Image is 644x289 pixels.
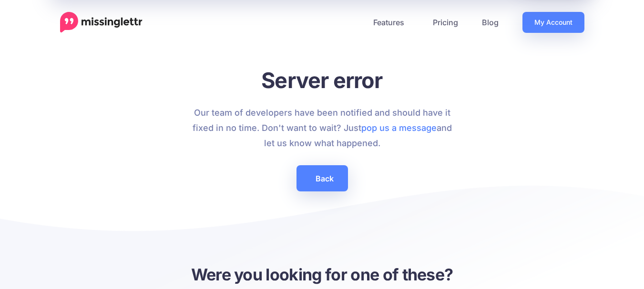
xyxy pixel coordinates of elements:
[60,264,584,285] h3: Were you looking for one of these?
[361,12,421,33] a: Features
[187,105,457,151] p: Our team of developers have been notified and should have it fixed in no time. Don't want to wait...
[296,165,348,191] a: Back
[522,12,584,33] a: My Account
[361,123,437,133] a: pop us a message
[470,12,511,33] a: Blog
[60,12,143,33] a: Home
[421,12,470,33] a: Pricing
[187,67,457,93] h1: Server error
